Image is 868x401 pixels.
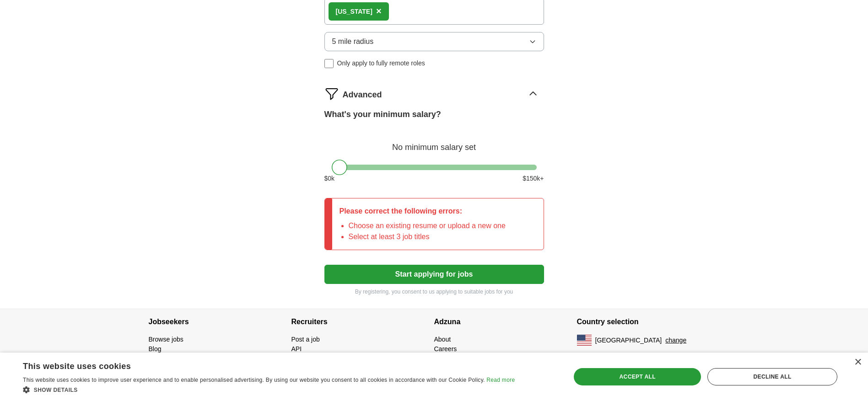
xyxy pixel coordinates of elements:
label: What's your minimum salary? [324,108,441,121]
button: change [665,336,686,345]
span: This website uses cookies to improve user experience and to enable personalised advertising. By u... [23,377,485,383]
span: 5 mile radius [332,36,374,47]
p: Please correct the following errors: [340,206,506,217]
button: × [376,5,382,18]
button: Start applying for jobs [324,265,544,284]
li: Select at least 3 job titles [349,231,506,242]
button: 5 mile radius [324,32,544,51]
img: US flag [577,335,592,346]
a: Careers [434,345,457,353]
span: Only apply to fully remote roles [337,59,425,68]
span: Advanced [343,89,382,101]
h4: Country selection [577,309,720,335]
div: Accept all [574,368,701,385]
a: API [291,345,302,353]
a: About [434,336,451,343]
a: Read more, opens a new window [486,377,515,383]
div: Decline all [707,368,837,385]
div: No minimum salary set [324,132,544,154]
div: [US_STATE] [336,7,372,16]
span: [GEOGRAPHIC_DATA] [595,336,662,345]
div: Close [854,359,861,366]
li: Choose an existing resume or upload a new one [349,220,506,231]
div: This website uses cookies [23,358,492,372]
span: $ 150 k+ [523,174,544,183]
input: Only apply to fully remote roles [324,59,334,68]
div: Show details [23,385,515,394]
span: Show details [34,387,78,393]
img: filter [324,86,339,101]
span: × [376,6,382,16]
p: By registering, you consent to us applying to suitable jobs for you [324,288,544,296]
a: Post a job [291,336,320,343]
a: Blog [149,345,162,353]
span: $ 0 k [324,174,335,183]
a: Browse jobs [149,336,183,343]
